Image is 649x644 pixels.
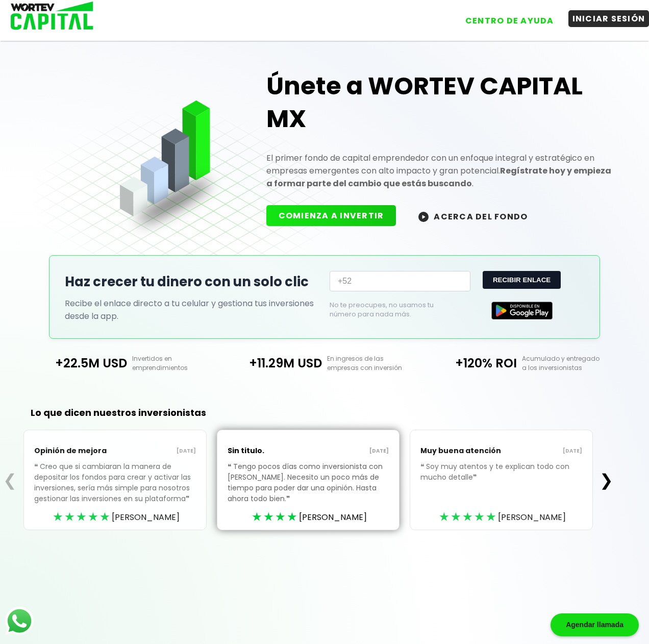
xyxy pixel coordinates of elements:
div: Agendar llamada [551,613,639,636]
a: COMIENZA A INVERTIR [266,210,407,221]
div: ★★★★★ [439,509,498,525]
span: ❞ [286,493,292,504]
span: [PERSON_NAME] [112,511,180,524]
span: ❞ [186,493,191,504]
span: [PERSON_NAME] [498,511,566,524]
img: logos_whatsapp-icon.242b2217.svg [5,607,34,635]
span: [PERSON_NAME] [299,511,367,524]
p: +11.29M USD [227,354,322,372]
button: RECIBIR ENLACE [483,271,561,289]
img: Google Play [491,302,553,319]
p: Invertidos en emprendimientos [127,354,227,373]
p: Acumulado y entregado a los inversionistas [517,354,617,373]
button: COMIENZA A INVERTIR [266,205,396,226]
p: Creo que si cambiaran la manera de depositar los fondos para crear y activar las inversiones, ser... [34,461,196,519]
button: ACERCA DEL FONDO [406,205,540,227]
p: Sin titulo. [228,440,308,461]
h1: Únete a WORTEV CAPITAL MX [266,70,617,135]
span: ❝ [34,461,40,472]
img: wortev-capital-acerca-del-fondo [418,212,429,222]
p: Tengo pocos días como inversionista con [PERSON_NAME]. Necesito un poco más de tiempo para poder ... [228,461,389,519]
p: No te preocupes, no usamos tu número para nada más. [330,301,454,319]
h2: Haz crecer tu dinero con un solo clic [65,272,319,292]
span: ❝ [420,461,426,472]
div: ★★★★★ [53,509,112,525]
button: ❯ [596,470,616,490]
span: ❝ [228,461,233,472]
p: [DATE] [115,447,196,455]
p: [DATE] [308,447,389,455]
p: [DATE] [502,447,582,455]
span: ❞ [473,472,479,482]
p: Soy muy atentos y te explican todo con mucho detalle [420,461,582,498]
div: ★★★★ [252,509,299,525]
p: Recibe el enlace directo a tu celular y gestiona tus inversiones desde la app. [65,297,319,323]
strong: Regístrate hoy y empieza a formar parte del cambio que estás buscando [266,165,611,189]
p: Opinión de mejora [34,440,115,461]
p: Muy buena atención [420,440,501,461]
p: +22.5M USD [33,354,128,372]
p: El primer fondo de capital emprendedor con un enfoque integral y estratégico en empresas emergent... [266,152,617,190]
p: En ingresos de las empresas con inversión [322,354,422,373]
button: CENTRO DE AYUDA [461,12,558,29]
p: +120% ROI [422,354,517,372]
a: CENTRO DE AYUDA [451,5,558,29]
